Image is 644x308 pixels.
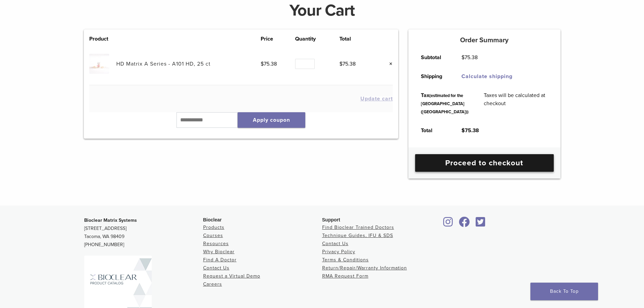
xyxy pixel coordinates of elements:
[89,54,109,74] img: HD Matrix A Series - A101 HD, 25 ct
[339,35,374,43] th: Total
[89,35,116,43] th: Product
[203,273,260,279] a: Request a Virtual Demo
[322,249,355,255] a: Privacy Policy
[203,241,229,246] a: Resources
[84,217,137,223] strong: Bioclear Matrix Systems
[360,96,393,101] button: Update cart
[322,265,407,271] a: Return/Repair/Warranty Information
[339,61,356,67] bdi: 75.38
[461,73,512,80] a: Calculate shipping
[322,233,393,238] a: Technique Guides, IFU & SDS
[238,112,305,128] button: Apply coupon
[203,224,224,230] a: Products
[203,265,230,271] a: Contact Us
[322,241,349,246] a: Contact Us
[413,48,454,67] th: Subtotal
[261,61,264,67] span: $
[415,154,554,172] a: Proceed to checkout
[203,249,235,255] a: Why Bioclear
[421,93,469,115] small: (estimated for the [GEOGRAPHIC_DATA] ([GEOGRAPHIC_DATA]))
[261,35,295,43] th: Price
[476,86,555,121] td: Taxes will be calculated at checkout
[79,2,566,19] h1: Your Cart
[322,217,340,222] span: Support
[461,127,465,134] span: $
[461,127,479,134] bdi: 75.38
[84,216,203,249] p: [STREET_ADDRESS] Tacoma, WA 98409 [PHONE_NUMBER]
[116,61,211,67] a: HD Matrix A Series - A101 HD, 25 ct
[384,60,393,68] a: Remove this item
[413,86,476,121] th: Tax
[461,54,478,61] bdi: 75.38
[203,233,223,238] a: Courses
[461,54,464,61] span: $
[530,283,598,300] a: Back To Top
[413,121,454,140] th: Total
[457,221,472,228] a: Bioclear
[203,217,222,222] span: Bioclear
[322,257,369,263] a: Terms & Conditions
[203,257,237,263] a: Find A Doctor
[441,221,455,228] a: Bioclear
[408,36,560,44] h5: Order Summary
[322,273,368,279] a: RMA Request Form
[261,61,277,67] bdi: 75.38
[295,35,339,43] th: Quantity
[322,224,394,230] a: Find Bioclear Trained Doctors
[203,281,222,287] a: Careers
[413,67,454,86] th: Shipping
[474,221,488,228] a: Bioclear
[339,61,342,67] span: $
